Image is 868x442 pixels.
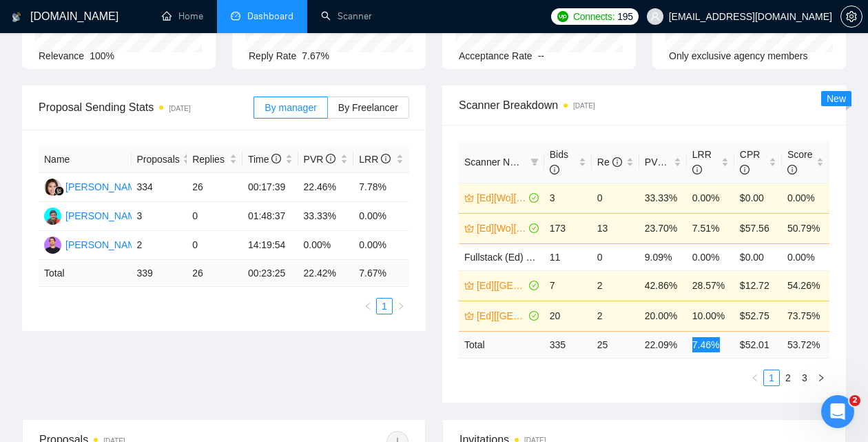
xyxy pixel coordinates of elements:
[132,231,187,260] td: 2
[298,231,354,260] td: 0.00%
[573,9,614,24] span: Connects:
[592,301,639,331] td: 2
[39,50,84,61] span: Relevance
[464,281,474,290] span: crown
[459,50,533,61] span: Acceptance Rate
[353,202,409,231] td: 0.00%
[734,270,782,301] td: $12.72
[687,183,734,213] td: 0.00%
[39,99,254,116] span: Proposal Sending Stats
[780,370,796,386] li: 2
[376,298,393,314] li: 1
[249,50,296,61] span: Reply Rate
[639,243,687,270] td: 9.09%
[782,243,829,270] td: 0.00%
[65,179,171,194] div: [PERSON_NAME] Heart
[360,298,376,314] li: Previous Page
[377,299,392,314] a: 1
[734,183,782,213] td: $0.00
[187,146,242,173] th: Replies
[298,260,354,287] td: 22.42 %
[242,260,298,287] td: 00:23:25
[132,202,187,231] td: 3
[592,213,639,243] td: 13
[44,237,61,254] img: EE
[597,157,622,168] span: Re
[529,281,539,290] span: check-circle
[841,11,862,22] span: setting
[192,152,227,167] span: Replies
[44,179,61,196] img: KH
[538,50,544,61] span: --
[65,237,145,252] div: [PERSON_NAME]
[44,208,61,225] img: MT
[849,395,860,406] span: 2
[573,102,595,110] time: [DATE]
[544,183,592,213] td: 3
[740,165,750,174] span: info-circle
[132,260,187,287] td: 339
[592,270,639,301] td: 2
[734,243,782,270] td: $0.00
[840,11,862,22] a: setting
[353,260,409,287] td: 7.67 %
[544,331,592,358] td: 335
[359,154,391,165] span: LRR
[298,173,354,202] td: 22.46%
[544,301,592,331] td: 20
[687,331,734,358] td: 7.46 %
[528,152,541,172] span: filter
[464,223,474,233] span: crown
[44,181,171,192] a: KH[PERSON_NAME] Heart
[364,302,372,310] span: left
[557,11,568,22] img: upwork-logo.png
[645,157,677,168] span: PVR
[298,202,354,231] td: 33.33%
[397,302,405,310] span: right
[550,165,559,174] span: info-circle
[477,278,526,293] a: [Ed][[GEOGRAPHIC_DATA]][Mobile] React Native
[740,149,761,175] span: CPR
[464,157,528,168] span: Scanner Name
[137,152,180,167] span: Proposals
[247,10,293,22] span: Dashboard
[12,6,21,28] img: logo
[617,9,632,24] span: 195
[669,50,808,61] span: Only exclusive agency members
[326,154,335,163] span: info-circle
[639,183,687,213] td: 33.33%
[231,11,240,21] span: dashboard
[39,146,132,173] th: Name
[734,301,782,331] td: $52.75
[544,213,592,243] td: 173
[782,301,829,331] td: 73.75%
[797,370,812,385] a: 3
[242,231,298,260] td: 14:19:54
[393,298,409,314] button: right
[782,270,829,301] td: 54.26%
[639,301,687,331] td: 20.00%
[734,331,782,358] td: $ 52.01
[187,173,242,202] td: 26
[692,149,712,175] span: LRR
[529,193,539,203] span: check-circle
[381,154,391,163] span: info-circle
[639,331,687,358] td: 22.09 %
[44,239,145,250] a: EE[PERSON_NAME]
[477,221,526,236] a: [Ed][Wo][Mobile] React Native
[265,102,316,113] span: By manager
[477,190,526,205] a: [Ed][Wo][Web] React + Next.js
[464,311,474,321] span: crown
[667,157,676,167] span: info-circle
[687,243,734,270] td: 0.00%
[550,149,568,175] span: Bids
[271,154,281,163] span: info-circle
[747,370,763,386] button: left
[592,183,639,213] td: 0
[781,370,796,385] a: 2
[612,157,622,167] span: info-circle
[650,12,660,21] span: user
[796,370,813,386] li: 3
[304,154,336,165] span: PVR
[477,308,526,323] a: [Ed][[GEOGRAPHIC_DATA]][Web] React + Next.js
